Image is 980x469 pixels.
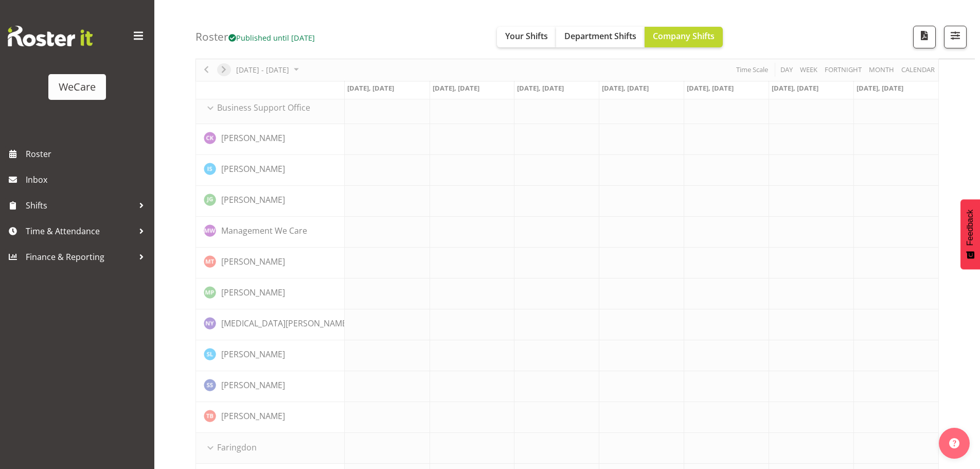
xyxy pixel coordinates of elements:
[228,32,315,43] span: Published until [DATE]
[556,27,645,47] button: Department Shifts
[960,199,980,269] button: Feedback - Show survey
[653,30,715,42] span: Company Shifts
[26,198,134,213] span: Shifts
[26,249,134,265] span: Finance & Reporting
[913,26,936,48] button: Download a PDF of the roster according to the set date range.
[564,30,636,42] span: Department Shifts
[949,438,959,448] img: help-xxl-2.png
[195,31,315,43] h4: Roster
[8,26,93,46] img: Rosterit website logo
[59,79,96,95] div: WeCare
[966,210,975,246] span: Feedback
[26,146,149,162] span: Roster
[645,27,723,47] button: Company Shifts
[26,223,134,239] span: Time & Attendance
[505,30,548,42] span: Your Shifts
[944,26,967,48] button: Filter Shifts
[26,172,149,187] span: Inbox
[497,27,556,47] button: Your Shifts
